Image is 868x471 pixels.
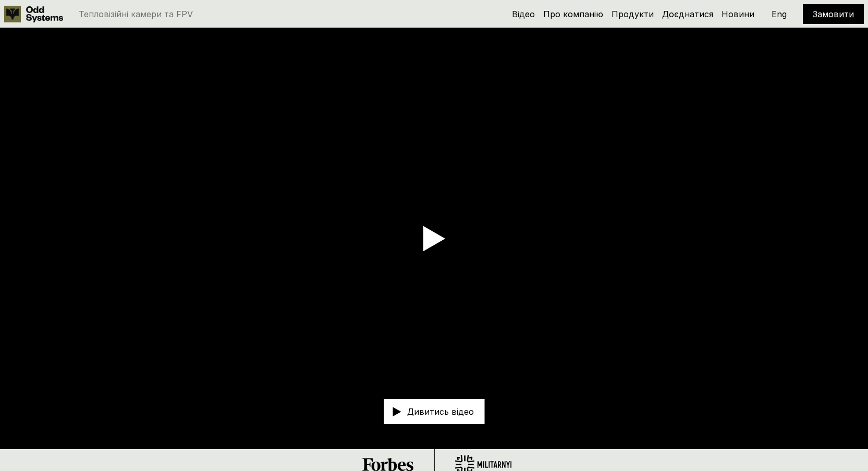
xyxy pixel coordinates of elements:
p: Тепловізійні камери та FPV [79,10,193,18]
a: Новини [722,9,754,19]
p: Eng [772,10,787,18]
a: Доєднатися [662,9,713,19]
a: Про компанію [543,9,603,19]
a: Продукти [612,9,654,19]
p: Дивитись відео [407,407,474,416]
a: Відео [512,9,535,19]
a: Замовити [813,9,854,19]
